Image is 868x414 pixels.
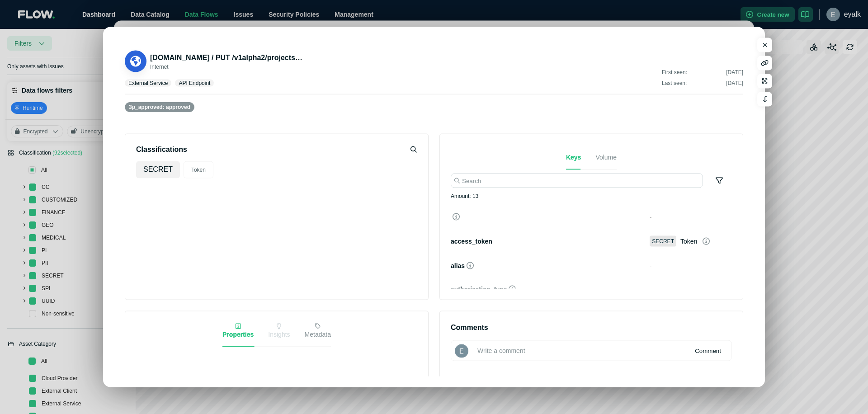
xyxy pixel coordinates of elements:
[451,340,732,361] input: Write a comment
[566,154,581,161] span: Keys
[451,262,465,269] span: alias
[125,51,146,72] button: ApiEndpoint
[680,237,697,246] div: Token
[688,343,728,358] button: Comment
[650,212,726,221] div: -
[726,80,743,87] div: [DATE]
[305,331,331,338] span: Metadata
[451,238,492,245] span: access_token
[136,145,187,154] p: Classifications
[662,80,743,87] p: Last seen:
[222,331,254,338] span: Properties
[128,80,168,86] span: External Service
[128,54,142,68] img: ApiEndpoint
[136,161,180,179] span: SECRET
[650,261,726,270] div: -
[451,192,478,205] div: Amount: 13
[650,285,726,294] div: -
[179,80,210,86] span: API Endpoint
[125,49,315,72] div: ApiEndpoint[DOMAIN_NAME] / PUT /v1alpha2/projects/khealth-production/locations/us-central1/datase...
[726,69,743,76] div: [DATE]
[595,154,617,161] span: Volume
[451,286,507,293] span: authorization_type
[268,331,290,338] span: Insights
[125,102,194,112] div: 3p_approved: approved
[662,69,743,76] p: First seen:
[451,322,732,333] h3: Comments
[451,174,703,188] input: Search
[150,52,304,63] button: [DOMAIN_NAME] / PUT /v1alpha2/projects/khealth-production/locations/us-central1/datasets/fhir_dat...
[184,161,213,179] span: Token
[150,54,719,61] span: [DOMAIN_NAME] / PUT /v1alpha2/projects/khealth-production/locations/us-central1/datasets/fhir_dat...
[129,104,190,110] span: 3p_approved: approved
[150,64,169,70] span: Internet
[650,236,676,247] span: SECRET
